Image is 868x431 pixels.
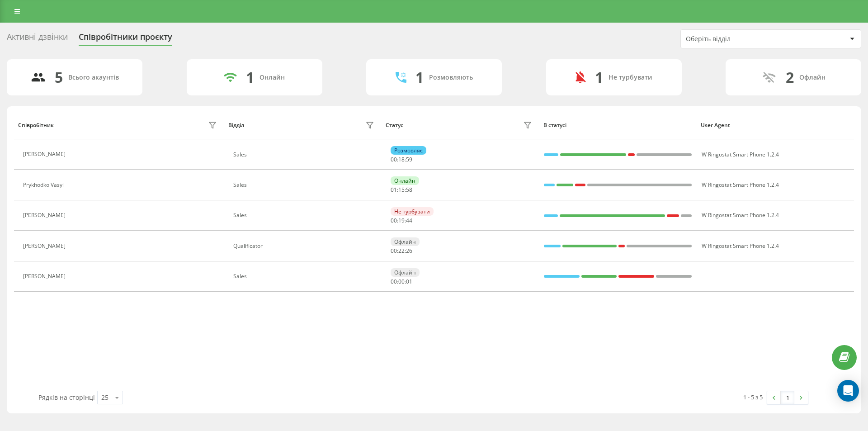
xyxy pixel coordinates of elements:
div: 1 - 5 з 5 [743,393,763,402]
div: : : [391,187,412,193]
div: [PERSON_NAME] [23,243,68,249]
span: Рядків на сторінці [38,393,95,402]
div: В статусі [543,122,693,128]
div: 1 [415,69,424,86]
a: 1 [781,391,794,404]
div: [PERSON_NAME] [23,212,68,218]
span: 00 [391,156,397,163]
span: W Ringostat Smart Phone 1.2.4 [702,242,779,250]
span: 01 [406,278,412,285]
div: Sales [233,182,377,188]
div: Не турбувати [391,207,434,216]
div: Не турбувати [609,74,652,81]
div: User Agent [701,122,850,128]
span: 01 [391,186,397,194]
div: Офлайн [391,268,420,277]
div: [PERSON_NAME] [23,273,68,279]
div: Онлайн [259,74,285,81]
div: Sales [233,273,377,279]
div: [PERSON_NAME] [23,151,68,157]
div: Активні дзвінки [7,32,68,46]
span: W Ringostat Smart Phone 1.2.4 [702,151,779,158]
div: Співробітники проєкту [79,32,172,46]
div: Qualificator [233,243,377,249]
span: 58 [406,186,412,194]
div: : : [391,218,412,224]
span: 00 [391,217,397,224]
span: 00 [391,278,397,285]
div: Статус [386,122,403,128]
div: Розмовляють [429,74,473,81]
div: 1 [595,69,603,86]
div: 25 [101,393,108,402]
span: 15 [398,186,405,194]
div: Sales [233,152,377,158]
span: 00 [391,247,397,255]
span: W Ringostat Smart Phone 1.2.4 [702,211,779,219]
div: Офлайн [391,237,420,246]
div: Співробітник [18,122,54,128]
div: Відділ [228,122,244,128]
div: Sales [233,212,377,218]
span: 59 [406,156,412,163]
div: Офлайн [799,74,826,81]
span: 18 [398,156,405,163]
span: 22 [398,247,405,255]
div: Prykhodko Vasyl [23,182,66,188]
div: Open Intercom Messenger [837,380,859,402]
div: : : [391,279,412,285]
div: : : [391,248,412,254]
div: 1 [246,69,254,86]
div: 5 [55,69,63,86]
div: 2 [786,69,794,86]
div: Всього акаунтів [68,74,119,81]
div: Онлайн [391,176,419,185]
span: W Ringostat Smart Phone 1.2.4 [702,181,779,189]
div: Розмовляє [391,146,426,155]
div: : : [391,156,412,163]
span: 26 [406,247,412,255]
span: 19 [398,217,405,224]
div: Оберіть відділ [686,35,794,43]
span: 44 [406,217,412,224]
span: 00 [398,278,405,285]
